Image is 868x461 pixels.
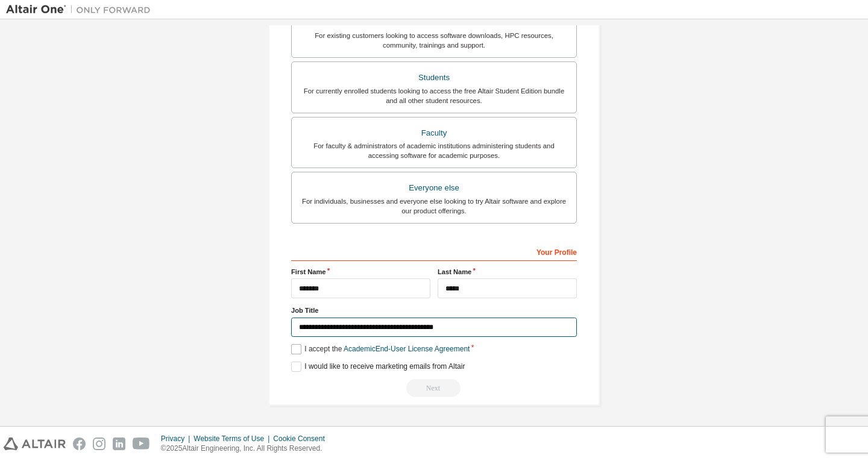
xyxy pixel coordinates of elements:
[273,434,332,444] div: Cookie Consent
[93,437,105,450] img: instagram.svg
[344,345,470,353] a: Academic End-User License Agreement
[299,141,569,160] div: For faculty & administrators of academic institutions administering students and accessing softwa...
[299,31,569,50] div: For existing customers looking to access software downloads, HPC resources, community, trainings ...
[438,267,577,277] label: Last Name
[299,69,569,86] div: Students
[291,306,577,315] label: Job Title
[6,4,157,16] img: Altair One
[161,444,332,454] p: © 2025 Altair Engineering, Inc. All Rights Reserved.
[299,180,569,196] div: Everyone else
[291,379,577,397] div: Read and acccept EULA to continue
[291,242,577,261] div: Your Profile
[193,434,273,444] div: Website Terms of Use
[73,437,86,450] img: facebook.svg
[291,267,430,277] label: First Name
[4,437,66,450] img: altair_logo.svg
[299,196,569,216] div: For individuals, businesses and everyone else looking to try Altair software and explore our prod...
[113,437,125,450] img: linkedin.svg
[133,437,150,450] img: youtube.svg
[299,86,569,105] div: For currently enrolled students looking to access the free Altair Student Edition bundle and all ...
[299,125,569,142] div: Faculty
[291,344,470,354] label: I accept the
[291,362,465,372] label: I would like to receive marketing emails from Altair
[161,434,193,444] div: Privacy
